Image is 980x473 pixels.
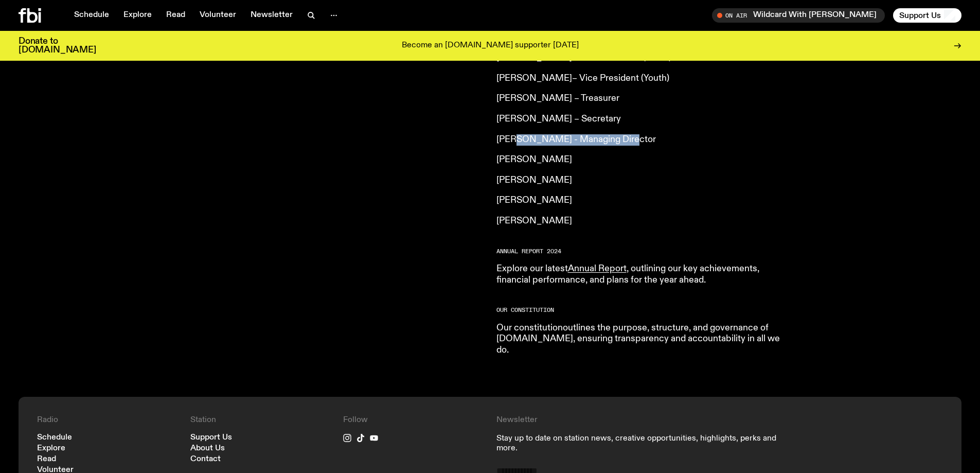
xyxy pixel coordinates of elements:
p: Explore our latest , outlining our key achievements, financial performance, and plans for the yea... [496,264,793,286]
p: [PERSON_NAME] – Treasurer [496,93,793,104]
a: Volunteer [193,8,242,23]
a: Explore [37,445,65,452]
a: About Us [190,445,225,452]
p: Stay up to date on station news, creative opportunities, highlights, perks and more. [496,434,790,453]
h4: Station [190,415,331,425]
a: Read [160,8,191,23]
h4: Radio [37,415,178,425]
p: [PERSON_NAME] [496,195,793,206]
h4: Newsletter [496,415,790,425]
a: Schedule [37,434,72,442]
h3: Donate to [DOMAIN_NAME] [19,37,96,55]
span: Support Us [899,11,941,20]
p: [PERSON_NAME] [496,154,793,166]
a: Explore [117,8,158,23]
h2: Annual report 2024 [496,249,793,254]
button: On AirWildcard With [PERSON_NAME] [712,8,885,23]
a: Contact [190,456,221,463]
a: Annual Report [568,264,627,273]
h4: Follow [343,415,484,425]
a: Schedule [68,8,115,23]
h2: Our Constitution [496,307,793,313]
p: [PERSON_NAME] [496,216,793,227]
a: Support Us [190,434,232,442]
p: Become an [DOMAIN_NAME] supporter [DATE] [402,41,579,50]
a: Read [37,456,56,463]
button: Support Us [893,8,961,23]
p: outlines the purpose, structure, and governance of [DOMAIN_NAME], ensuring transparency and accou... [496,323,793,356]
p: [PERSON_NAME]– Vice President (Youth) [496,73,793,84]
p: [PERSON_NAME] - Managing Director [496,134,793,146]
a: Our constitution [496,323,563,332]
p: [PERSON_NAME] – Secretary [496,114,793,125]
a: Newsletter [244,8,299,23]
p: [PERSON_NAME] [496,175,793,186]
